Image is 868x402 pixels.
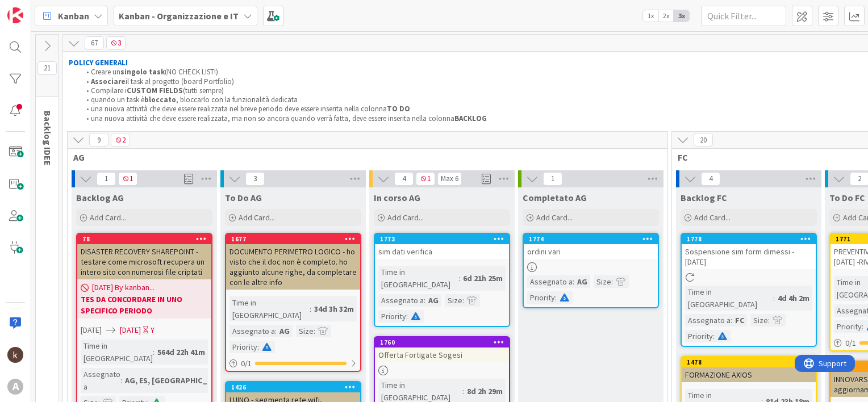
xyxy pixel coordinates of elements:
[768,314,770,326] span: :
[58,9,89,23] span: Kanban
[701,172,720,186] span: 4
[380,235,509,243] div: 1773
[277,325,293,337] div: AG
[275,325,277,337] span: :
[682,234,816,244] div: 1778
[89,133,108,146] span: 9
[314,325,315,337] span: :
[229,325,275,337] div: Assegnato a
[523,233,659,308] a: 1774ordini variAssegnato a:AGSize:Priority:
[106,36,126,50] span: 3
[454,114,487,123] strong: BACKLOG
[524,244,658,259] div: ordini vari
[834,320,862,333] div: Priority
[555,291,557,304] span: :
[310,303,311,315] span: :
[685,314,731,326] div: Assegnato a
[239,212,275,223] span: Add Card...
[611,275,613,288] span: :
[144,95,176,104] strong: bloccato
[226,234,360,290] div: 1677DOCUMENTO PERIMETRO LOGICO - ho visto che il doc non è completo. ho aggiunto alcune righe, da...
[231,235,360,243] div: 1677
[543,172,562,186] span: 1
[77,244,211,279] div: DISASTER RECOVERY SHAREPOINT - testare come microsoft recupera un intero sito con numerosi file c...
[97,172,116,186] span: 1
[524,234,658,259] div: 1774ordini vari
[226,234,360,244] div: 1677
[685,286,773,311] div: Time in [GEOGRAPHIC_DATA]
[226,357,360,371] div: 0/1
[682,367,816,382] div: FORMAZIONE AXIOS
[464,385,506,397] div: 8d 2h 29m
[37,61,57,75] span: 21
[731,314,732,326] span: :
[155,346,208,358] div: 564d 22h 41m
[862,320,863,333] span: :
[77,234,211,279] div: 78DISASTER RECOVERY SHAREPOINT - testare come microsoft recupera un intero sito con numerosi file...
[687,358,816,366] div: 1478
[387,212,424,223] span: Add Card...
[682,357,816,382] div: 1478FORMAZIONE AXIOS
[681,233,817,347] a: 1778Sospensione sim form dimessi - [DATE]Time in [GEOGRAPHIC_DATA]:4d 4h 2mAssegnato a:FCSize:Pri...
[694,133,713,146] span: 20
[7,347,23,363] img: kh
[7,379,23,395] div: A
[226,382,360,392] div: 1426
[527,275,573,288] div: Assegnato a
[120,324,141,336] span: [DATE]
[441,176,458,182] div: Max 6
[374,233,510,327] a: 1773sim dati verificaTime in [GEOGRAPHIC_DATA]:6d 21h 25mAssegnato a:AGSize:Priority:
[387,104,410,114] strong: TO DO
[378,294,424,307] div: Assegnato a
[685,330,713,342] div: Priority
[229,341,257,353] div: Priority
[127,86,183,95] strong: CUSTOM FIELDS
[81,368,120,393] div: Assegnato a
[682,357,816,367] div: 1478
[111,133,130,146] span: 2
[81,324,102,336] span: [DATE]
[225,233,361,372] a: 1677DOCUMENTO PERIMETRO LOGICO - ho visto che il doc non è completo. ho aggiunto alcune righe, da...
[245,172,265,186] span: 3
[694,212,731,223] span: Add Card...
[701,6,786,26] input: Quick Filter...
[82,235,211,243] div: 78
[462,294,464,307] span: :
[445,294,462,307] div: Size
[380,338,509,346] div: 1760
[458,272,460,284] span: :
[394,172,414,186] span: 4
[42,111,53,166] span: Backlog IDEE
[406,310,408,323] span: :
[91,77,126,86] strong: Associare
[573,275,574,288] span: :
[257,341,259,353] span: :
[225,192,262,203] span: To Do AG
[241,358,252,370] span: 0 / 1
[527,291,555,304] div: Priority
[153,346,155,358] span: :
[226,244,360,290] div: DOCUMENTO PERIMETRO LOGICO - ho visto che il doc non è completo. ho aggiunto alcune righe, da com...
[122,374,231,387] div: AG, ES, [GEOGRAPHIC_DATA]
[73,152,653,163] span: AG
[687,235,816,243] div: 1778
[118,172,137,186] span: 1
[713,330,715,342] span: :
[296,325,314,337] div: Size
[462,385,464,397] span: :
[378,266,458,291] div: Time in [GEOGRAPHIC_DATA]
[374,192,420,203] span: In corso AG
[375,234,509,244] div: 1773
[120,67,165,77] strong: singolo task
[681,192,727,203] span: Backlog FC
[24,2,52,15] span: Support
[750,314,768,326] div: Size
[231,383,360,391] div: 1426
[375,337,509,362] div: 1760Offerta Fortigate Sogesi
[524,234,658,244] div: 1774
[574,275,590,288] div: AG
[76,192,124,203] span: Backlog AG
[523,192,587,203] span: Completato AG
[375,347,509,362] div: Offerta Fortigate Sogesi
[229,296,310,321] div: Time in [GEOGRAPHIC_DATA]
